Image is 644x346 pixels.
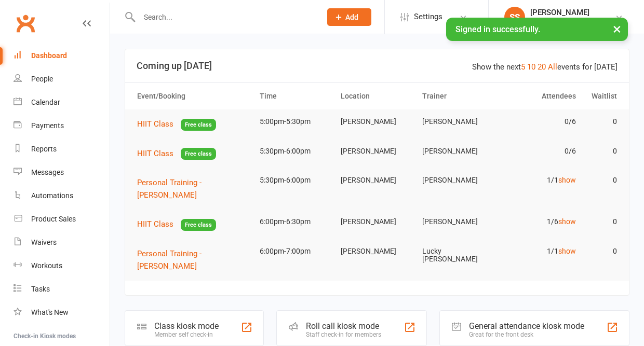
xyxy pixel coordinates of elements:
td: 0/6 [499,139,581,163]
th: Event/Booking [132,83,255,109]
td: 6:00pm-6:30pm [255,210,337,234]
button: HIIT ClassFree class [137,147,216,160]
button: Add [327,8,371,26]
td: [PERSON_NAME] [418,109,499,134]
span: Free class [181,148,216,160]
td: 0 [581,139,621,163]
td: [PERSON_NAME] [418,210,499,234]
button: HIIT ClassFree class [137,118,216,131]
a: Dashboard [14,44,110,67]
span: HIIT Class [137,119,173,129]
td: 1/1 [499,168,581,192]
td: 6:00pm-7:00pm [255,239,337,264]
th: Time [255,83,337,109]
td: 1/1 [499,239,581,264]
div: Staff check-in for members [306,331,381,338]
td: [PERSON_NAME] [336,168,418,192]
td: [PERSON_NAME] [336,210,418,234]
td: [PERSON_NAME] [418,168,499,192]
span: Free class [181,119,216,131]
span: Add [345,13,358,21]
button: Personal Training - [PERSON_NAME] [137,176,250,201]
div: Workouts [31,261,62,270]
div: Product Sales [31,215,76,223]
span: Free class [181,219,216,231]
th: Trainer [418,83,499,109]
a: show [558,217,576,226]
div: People [31,75,53,83]
input: Search... [136,10,314,24]
button: × [608,18,626,40]
a: show [558,247,576,255]
td: [PERSON_NAME] [336,239,418,264]
a: Reports [14,137,110,161]
td: [PERSON_NAME] [336,109,418,134]
a: 10 [527,62,535,72]
button: Personal Training - [PERSON_NAME] [137,247,250,272]
a: Product Sales [14,207,110,231]
div: Calendar [31,98,60,106]
td: 5:00pm-5:30pm [255,109,337,134]
button: HIIT ClassFree class [137,218,216,231]
a: Payments [14,114,110,137]
a: 20 [538,62,546,72]
a: 5 [521,62,525,72]
td: 5:30pm-6:00pm [255,139,337,163]
div: Bodyline Fitness [530,17,589,26]
div: Payments [31,121,64,130]
td: 0 [581,239,621,264]
div: Member self check-in [154,331,219,338]
span: Personal Training - [PERSON_NAME] [137,178,202,200]
a: Messages [14,161,110,184]
th: Waitlist [581,83,621,109]
div: Great for the front desk [469,331,584,338]
td: 5:30pm-6:00pm [255,168,337,192]
td: 0/6 [499,109,581,134]
td: 0 [581,210,621,234]
div: General attendance kiosk mode [469,321,584,331]
span: Signed in successfully. [455,24,540,34]
div: Reports [31,145,57,153]
td: 0 [581,168,621,192]
td: [PERSON_NAME] [418,139,499,163]
td: 0 [581,109,621,134]
a: Clubworx [12,10,38,36]
a: People [14,67,110,91]
a: Tasks [14,278,110,301]
span: Settings [414,5,442,29]
a: What's New [14,301,110,324]
div: Messages [31,168,64,176]
td: Lucky [PERSON_NAME] [418,239,499,272]
td: 1/6 [499,210,581,234]
h3: Coming up [DATE] [137,61,618,71]
th: Attendees [499,83,581,109]
a: show [558,176,576,184]
div: [PERSON_NAME] [530,8,589,17]
div: Dashboard [31,51,67,60]
div: Class kiosk mode [154,321,219,331]
div: SS [504,7,525,27]
span: Personal Training - [PERSON_NAME] [137,249,202,271]
div: Roll call kiosk mode [306,321,381,331]
a: Automations [14,184,110,207]
div: Show the next events for [DATE] [472,61,618,73]
div: Automations [31,191,73,200]
td: [PERSON_NAME] [336,139,418,163]
span: HIIT Class [137,149,173,158]
span: HIIT Class [137,219,173,229]
a: All [548,62,557,72]
div: Tasks [31,285,50,293]
div: What's New [31,308,69,316]
a: Calendar [14,91,110,114]
div: Waivers [31,238,57,246]
a: Workouts [14,254,110,278]
a: Waivers [14,231,110,254]
th: Location [336,83,418,109]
